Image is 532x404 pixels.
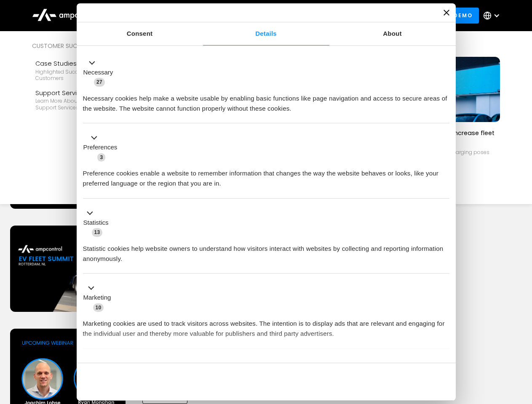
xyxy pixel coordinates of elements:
[83,133,123,162] button: Preferences (3)
[83,283,116,313] button: Marketing (10)
[35,59,133,68] div: Case Studies
[35,88,133,98] div: Support Services
[35,69,133,82] div: Highlighted success stories From Our Customers
[97,153,105,162] span: 3
[77,22,203,45] a: Consent
[83,218,109,228] label: Statistics
[328,369,449,394] button: Okay
[92,228,103,237] span: 13
[203,22,329,45] a: Details
[83,162,449,189] div: Preference cookies enable a website to remember information that changes the way the website beha...
[32,85,136,114] a: Support ServicesLearn more about Ampcontrol’s support services
[139,359,147,368] span: 2
[329,22,456,45] a: About
[83,68,113,77] label: Necessary
[93,303,104,312] span: 10
[83,208,114,237] button: Statistics (13)
[83,358,152,369] button: Unclassified (2)
[83,143,118,152] label: Preferences
[83,237,449,264] div: Statistic cookies help website owners to understand how visitors interact with websites by collec...
[444,10,449,16] button: Close banner
[83,312,449,339] div: Marketing cookies are used to track visitors across websites. The intention is to display ads tha...
[83,87,449,114] div: Necessary cookies help make a website usable by enabling basic functions like page navigation and...
[94,78,105,86] span: 27
[83,293,111,303] label: Marketing
[32,41,136,50] div: Customer success
[35,98,133,111] div: Learn more about Ampcontrol’s support services
[83,58,118,87] button: Necessary (27)
[32,56,136,85] a: Case StudiesHighlighted success stories From Our Customers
